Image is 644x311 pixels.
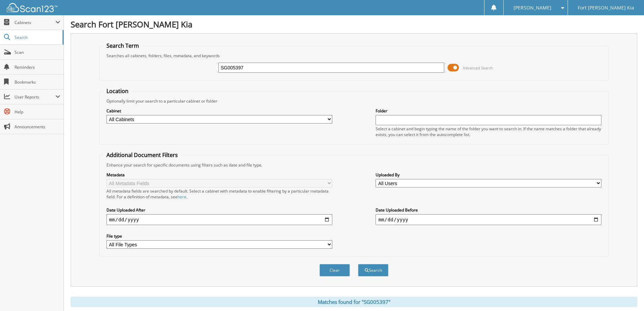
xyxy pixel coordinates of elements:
[106,214,332,225] input: start
[15,64,60,70] span: Reminders
[177,194,186,200] a: here
[106,108,332,114] label: Cabinet
[514,6,551,10] span: [PERSON_NAME]
[376,214,601,225] input: end
[15,124,60,130] span: Announcements
[15,109,60,115] span: Help
[71,297,637,307] div: Matches found for "SG005397"
[103,151,181,159] legend: Additional Document Filters
[106,207,332,213] label: Date Uploaded After
[15,49,60,55] span: Scan
[358,264,388,276] button: Search
[106,172,332,178] label: Metadata
[103,53,605,59] div: Searches all cabinets, folders, files, metadata, and keywords
[103,87,132,95] legend: Location
[15,79,60,85] span: Bookmarks
[376,108,601,114] label: Folder
[7,3,57,12] img: scan123-logo-white.svg
[106,188,332,200] div: All metadata fields are searched by default. Select a cabinet with metadata to enable filtering b...
[578,6,634,10] span: Fort [PERSON_NAME] Kia
[103,98,605,104] div: Optionally limit your search to a particular cabinet or folder
[319,264,350,276] button: Clear
[376,126,601,137] div: Select a cabinet and begin typing the name of the folder you want to search in. If the name match...
[15,94,55,100] span: User Reports
[376,207,601,213] label: Date Uploaded Before
[106,233,332,239] label: File type
[71,19,637,30] h1: Search Fort [PERSON_NAME] Kia
[15,20,55,25] span: Cabinets
[463,65,493,70] span: Advanced Search
[103,162,605,168] div: Enhance your search for specific documents using filters such as date and file type.
[15,35,59,40] span: Search
[103,42,142,49] legend: Search Term
[376,172,601,178] label: Uploaded By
